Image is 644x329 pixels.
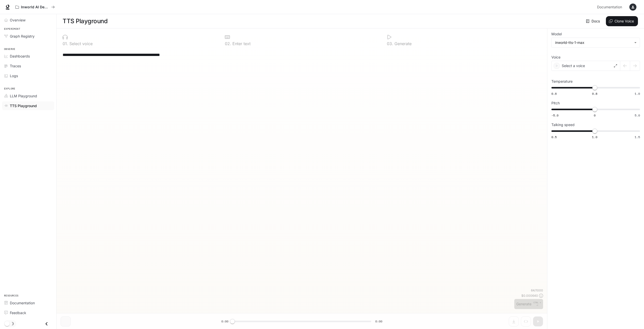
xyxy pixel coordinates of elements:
[63,16,108,26] h1: TTS Playground
[551,80,573,83] p: Temperature
[635,135,640,139] span: 1.5
[10,310,26,315] span: Feedback
[10,63,21,69] span: Traces
[10,103,37,108] span: TTS Playground
[592,135,597,139] span: 1.0
[231,42,251,46] p: Enter text
[2,62,54,70] a: Traces
[41,319,52,329] button: Close drawer
[635,113,640,117] span: 5.0
[10,34,35,39] span: Graph Registry
[21,5,49,9] p: Inworld AI Demos
[2,92,54,100] a: LLM Playground
[2,52,54,61] a: Dashboards
[551,135,557,139] span: 0.5
[551,92,557,96] span: 0.6
[551,101,560,105] p: Pitch
[10,17,25,23] span: Overview
[2,32,54,41] a: Graph Registry
[5,321,10,326] span: Dark mode toggle
[2,16,54,24] a: Overview
[551,113,558,117] span: -5.0
[521,293,538,298] p: $ 0.000640
[10,93,37,99] span: LLM Playground
[393,42,412,46] p: Generate
[10,73,18,78] span: Logs
[2,298,54,307] a: Documentation
[595,2,626,12] a: Documentation
[592,92,597,96] span: 0.8
[551,32,562,36] p: Model
[2,101,54,110] a: TTS Playground
[531,288,543,292] p: 64 / 1000
[551,123,575,127] p: Talking speed
[562,63,585,68] p: Select a voice
[552,38,640,47] div: inworld-tts-1-max
[387,42,393,46] p: 0 3 .
[68,42,93,46] p: Select voice
[597,4,622,10] span: Documentation
[225,42,231,46] p: 0 2 .
[551,55,560,59] p: Voice
[2,71,54,80] a: Logs
[585,16,602,26] a: Docs
[63,42,68,46] p: 0 1 .
[555,40,632,45] div: inworld-tts-1-max
[594,113,596,117] span: 0
[10,300,35,306] span: Documentation
[13,2,57,12] button: All workspaces
[606,16,638,26] button: Clone Voice
[635,92,640,96] span: 1.0
[2,308,54,317] a: Feedback
[10,53,30,59] span: Dashboards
